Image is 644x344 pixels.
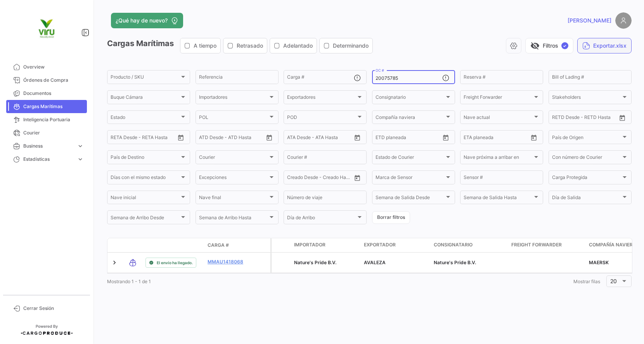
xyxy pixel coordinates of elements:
span: Determinando [333,42,369,50]
span: Nature's Pride B.V. [434,260,476,265]
span: Día de Arribo [287,216,356,222]
span: Semana de Arribo Hasta [199,216,268,222]
span: Semana de Arribo Desde [111,216,180,222]
span: Nave final [199,196,268,201]
input: Desde [464,136,478,141]
span: País de Origen [552,136,621,141]
span: Días con el mismo estado [111,176,180,181]
a: Cargas Marítimas [6,100,87,113]
span: Estadísticas [23,156,74,163]
button: Open calendar [351,172,363,184]
input: ATA Desde [287,136,311,141]
span: Inteligencia Portuaria [23,116,84,123]
datatable-header-cell: Carga Protegida [272,238,291,252]
span: Nave próxima a arribar en [464,156,533,161]
span: ✓ [561,42,568,49]
datatable-header-cell: Exportador [361,238,431,252]
datatable-header-cell: Póliza [251,242,270,248]
span: Excepciones [199,176,268,181]
span: Cerrar Sesión [23,305,84,312]
input: Hasta [483,136,514,141]
button: Open calendar [263,132,275,143]
span: Semana de Salida Hasta [464,196,533,201]
span: Business [23,143,74,150]
input: Creado Desde [287,176,315,181]
button: Open calendar [616,112,628,124]
span: AVALEZA [364,260,386,265]
input: Creado Hasta [321,176,351,181]
span: Estado de Courier [376,156,445,161]
span: Con número de Courier [552,156,621,161]
span: Freight Forwarder [511,241,562,248]
input: Desde [111,136,125,141]
span: Carga # [208,242,229,249]
span: Courier [23,129,84,136]
input: Hasta [130,136,161,141]
span: Producto / SKU [111,76,180,81]
span: Courier [199,156,268,161]
span: País de Destino [111,156,180,161]
span: POL [199,116,268,121]
span: Carga Protegida [552,176,621,181]
input: Hasta [571,116,602,121]
button: Adelantado [270,38,317,53]
input: ATA Hasta [316,136,347,141]
span: Freight Forwarder [464,96,533,101]
span: Semana de Salida Desde [376,196,445,201]
span: El envío ha llegado. [157,260,193,266]
span: Mostrar filas [573,279,600,284]
span: Importadores [199,96,268,101]
button: Open calendar [351,132,363,143]
a: Overview [6,60,87,74]
span: Importador [294,241,325,248]
datatable-header-cell: Estado de Envio [142,242,204,248]
span: Stakeholders [552,96,621,101]
a: Courier [6,126,87,139]
span: Documentos [23,90,84,97]
span: Mostrando 1 - 1 de 1 [107,279,151,284]
span: POD [287,116,356,121]
input: Desde [376,136,390,141]
span: Nave inicial [111,196,180,201]
span: [PERSON_NAME] [568,17,611,24]
span: Buque Cámara [111,96,180,101]
button: Retrasado [223,38,267,53]
datatable-header-cell: Freight Forwarder [508,238,586,252]
datatable-header-cell: Carga # [204,239,251,252]
datatable-header-cell: Importador [291,238,361,252]
span: Día de Salida [552,196,621,201]
span: Estado [111,116,180,121]
a: Expand/Collapse Row [111,259,118,267]
span: Exportador [364,241,396,248]
a: Órdenes de Compra [6,74,87,87]
span: Consignatario [434,241,473,248]
button: Exportar.xlsx [577,38,632,53]
datatable-header-cell: Consignatario [431,238,508,252]
span: Nature's Pride B.V. [294,260,336,265]
button: A tiempo [180,38,220,53]
span: ¿Qué hay de nuevo? [116,17,168,24]
span: Exportadores [287,96,356,101]
button: visibility_offFiltros✓ [525,38,573,53]
input: ATD Desde [199,136,223,141]
span: A tiempo [194,42,216,50]
span: 20 [611,278,617,284]
span: expand_more [77,156,84,163]
span: Overview [23,64,84,71]
button: Determinando [320,38,372,53]
button: Open calendar [528,132,540,143]
span: Nave actual [464,116,533,121]
span: visibility_off [530,41,540,50]
span: expand_more [77,143,84,150]
span: Compañía naviera [589,241,636,248]
input: Desde [552,116,566,121]
span: MAERSK [589,260,609,265]
a: MMAU1418068 [208,258,248,265]
span: Adelantado [283,42,313,50]
input: ATD Hasta [229,136,260,141]
img: viru.png [27,9,66,48]
span: Marca de Sensor [376,176,445,181]
datatable-header-cell: Modo de Transporte [123,242,142,248]
button: Open calendar [440,132,452,143]
button: Open calendar [175,132,187,143]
